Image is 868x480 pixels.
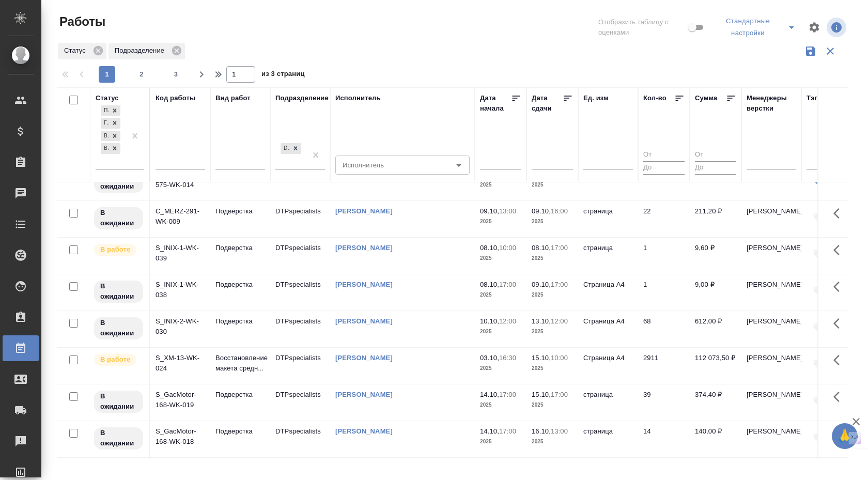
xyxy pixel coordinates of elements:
[100,142,121,155] div: Подбор, Готов к работе, В работе, В ожидании
[100,104,121,117] div: Подбор, Готов к работе, В работе, В ожидании
[480,354,499,362] p: 03.10,
[480,253,521,264] p: 2025
[827,274,852,299] button: Здесь прячутся важные кнопки
[747,243,796,253] p: [PERSON_NAME]
[335,207,393,215] a: [PERSON_NAME]
[100,318,137,338] p: В ожидании
[832,423,858,449] button: 🙏
[215,426,265,437] p: Подверстка
[638,201,690,237] td: 22
[532,93,563,114] div: Дата сдачи
[100,208,137,228] p: В ожидании
[551,427,568,435] p: 13:00
[270,311,330,347] td: DTPspecialists
[480,93,511,114] div: Дата начала
[270,348,330,384] td: DTPspecialists
[643,93,667,103] div: Кол-во
[480,290,521,300] p: 2025
[480,400,521,410] p: 2025
[807,206,829,229] button: Добавить тэги
[643,161,685,174] input: До
[499,244,516,252] p: 10:00
[270,421,330,457] td: DTPspecialists
[583,93,609,103] div: Ед. изм
[93,243,144,257] div: Исполнитель выполняет работу
[150,348,210,384] td: S_XM-13-WK-024
[280,142,302,155] div: DTPspecialists
[100,391,137,412] p: В ожидании
[335,244,393,252] a: [PERSON_NAME]
[101,105,109,116] div: Подбор
[578,274,638,311] td: Страница А4
[532,391,551,398] p: 15.10,
[807,280,829,302] button: Добавить тэги
[215,93,251,103] div: Вид работ
[807,426,829,449] button: Добавить тэги
[93,206,144,230] div: Исполнитель назначен, приступать к работе пока рано
[695,93,717,103] div: Сумма
[133,66,150,83] button: 2
[638,238,690,274] td: 1
[801,41,820,61] button: Сохранить фильтры
[827,311,852,336] button: Здесь прячутся важные кнопки
[270,384,330,421] td: DTPspecialists
[270,238,330,274] td: DTPspecialists
[93,280,144,304] div: Исполнитель назначен, приступать к работе пока рано
[827,384,852,409] button: Здесь прячутся важные кнопки
[480,317,499,325] p: 10.10,
[100,428,137,448] p: В ожидании
[638,274,690,311] td: 1
[150,384,210,421] td: S_GacMotor-168-WK-019
[807,243,829,266] button: Добавить тэги
[638,421,690,457] td: 14
[499,354,516,362] p: 16:30
[480,207,499,215] p: 09.10,
[115,45,168,56] p: Подразделение
[150,201,210,237] td: C_MERZ-291-WK-009
[215,206,265,216] p: Подверстка
[578,421,638,457] td: страница
[747,280,796,290] p: [PERSON_NAME]
[109,43,185,59] div: Подразделение
[747,206,796,216] p: [PERSON_NAME]
[480,281,499,288] p: 08.10,
[747,390,796,400] p: [PERSON_NAME]
[335,93,381,103] div: Исполнитель
[150,274,210,311] td: S_INIX-1-WK-038
[827,348,852,373] button: Здесь прячутся важные кнопки
[551,207,568,215] p: 16:00
[101,118,109,129] div: Готов к работе
[101,131,109,142] div: В работе
[638,311,690,347] td: 68
[215,243,265,253] p: Подверстка
[827,201,852,226] button: Здесь прячутся важные кнопки
[100,117,121,130] div: Подбор, Готов к работе, В работе, В ожидании
[480,216,521,227] p: 2025
[335,391,393,398] a: [PERSON_NAME]
[150,421,210,457] td: S_GacMotor-168-WK-018
[638,348,690,384] td: 2911
[578,201,638,237] td: страница
[58,43,106,59] div: Статус
[820,41,840,61] button: Сбросить фильтры
[150,311,210,347] td: S_INIX-2-WK-030
[480,327,521,337] p: 2025
[215,353,265,374] p: Восстановление макета средн...
[215,280,265,290] p: Подверстка
[93,390,144,414] div: Исполнитель назначен, приступать к работе пока рано
[551,354,568,362] p: 10:00
[96,93,119,103] div: Статус
[532,363,573,374] p: 2025
[480,244,499,252] p: 08.10,
[836,425,854,447] span: 🙏
[261,68,305,83] span: из 3 страниц
[270,201,330,237] td: DTPspecialists
[643,149,685,162] input: От
[335,427,393,435] a: [PERSON_NAME]
[480,363,521,374] p: 2025
[532,207,551,215] p: 09.10,
[690,311,741,347] td: 612,00 ₽
[499,317,516,325] p: 12:00
[532,327,573,337] p: 2025
[747,93,796,114] div: Менеджеры верстки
